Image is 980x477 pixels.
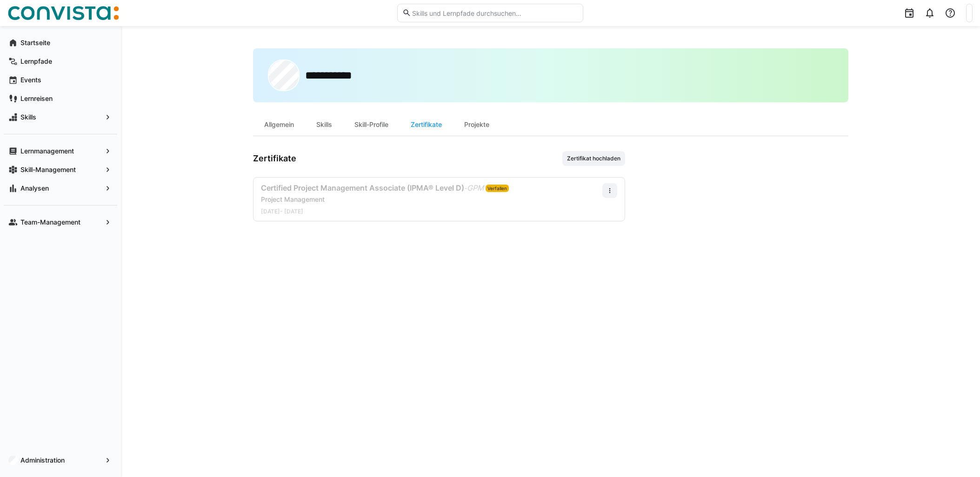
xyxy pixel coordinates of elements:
[253,153,296,164] h3: Zertifikate
[253,113,305,136] div: Allgemein
[400,113,453,136] div: Zertifikate
[464,184,467,192] span: -
[305,113,343,136] div: Skills
[261,183,464,192] span: Certified Project Management Associate (IPMA® Level D)
[487,185,507,191] span: Verfallen
[261,195,602,204] div: Project Management
[411,9,578,17] input: Skills und Lernpfade durchsuchen…
[562,151,625,166] button: Zertifikat hochladen
[343,113,400,136] div: Skill-Profile
[467,183,484,192] span: GPM
[453,113,500,136] div: Projekte
[566,155,621,162] span: Zertifikat hochladen
[261,208,602,215] div: [DATE] - [DATE]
